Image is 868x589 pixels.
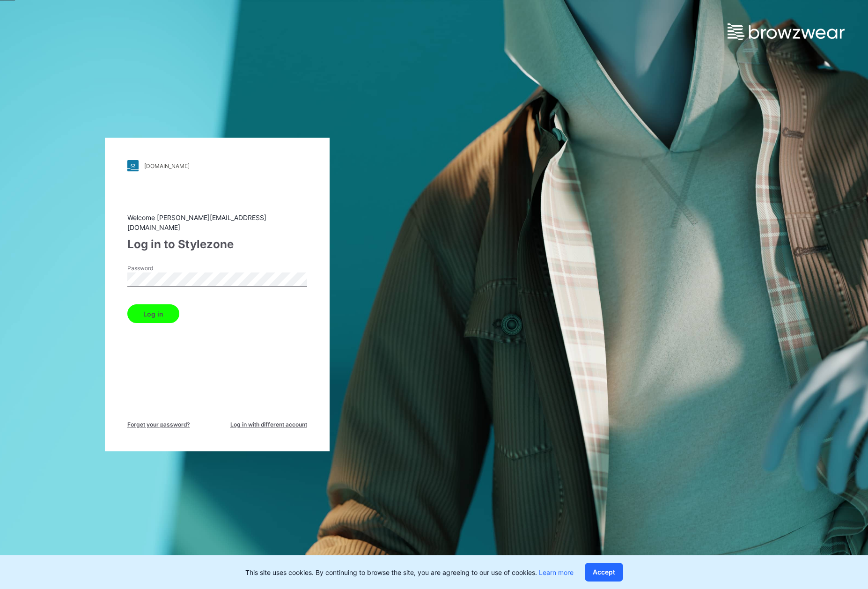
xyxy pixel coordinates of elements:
a: [DOMAIN_NAME] [127,160,307,171]
p: This site uses cookies. By continuing to browse the site, you are agreeing to our use of cookies. [245,567,574,577]
img: stylezone-logo.562084cfcfab977791bfbf7441f1a819.svg [127,160,139,171]
div: Log in to Stylezone [127,236,307,253]
div: Welcome [PERSON_NAME][EMAIL_ADDRESS][DOMAIN_NAME] [127,213,307,232]
button: Accept [585,563,623,582]
label: Password [127,264,193,272]
span: Forget your password? [127,420,190,429]
div: [DOMAIN_NAME] [144,162,190,169]
span: Log in with different account [230,420,307,429]
a: Learn more [539,568,574,576]
img: browzwear-logo.e42bd6dac1945053ebaf764b6aa21510.svg [728,23,845,40]
button: Log in [127,304,179,323]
